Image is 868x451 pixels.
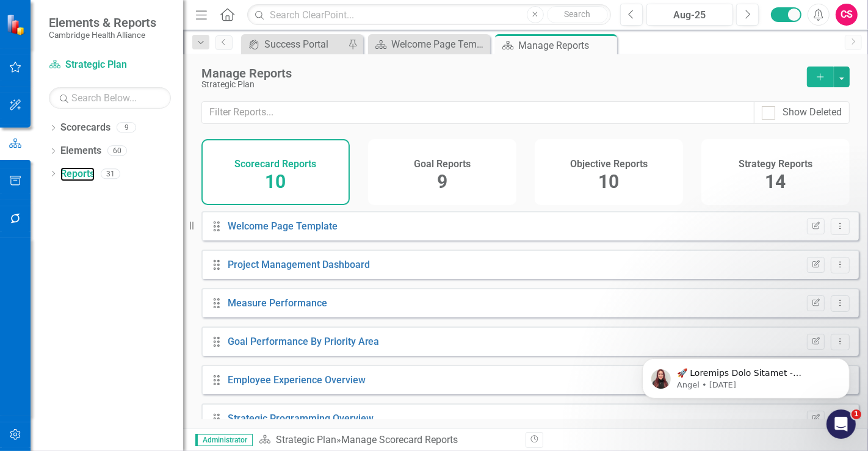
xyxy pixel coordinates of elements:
span: 14 [765,171,786,192]
div: Welcome Page Template [391,37,487,52]
span: 1 [852,410,861,419]
a: Strategic Programming Overview [228,413,374,424]
div: Success Portal [264,37,345,52]
span: 10 [599,171,620,192]
a: Measure Performance [228,297,327,309]
span: Administrator [195,434,253,446]
p: Message from Angel, sent 4w ago [53,47,211,58]
div: 31 [101,168,120,179]
a: Employee Experience Overview [228,374,366,386]
a: Scorecards [60,121,110,135]
span: Elements & Reports [49,15,156,30]
a: Success Portal [244,37,345,52]
iframe: Intercom live chat [826,410,856,439]
a: Strategic Plan [276,434,336,446]
button: Search [547,6,608,23]
iframe: Intercom notifications message [624,333,868,418]
h4: Strategy Reports [739,159,812,170]
a: Welcome Page Template [371,37,487,52]
div: 60 [107,146,127,156]
span: 9 [437,171,447,192]
h4: Scorecard Reports [235,159,317,170]
a: Welcome Page Template [228,220,338,232]
input: Search Below... [49,87,171,109]
div: Strategic Plan [201,80,795,89]
div: 9 [117,123,136,133]
a: Goal Performance By Priority Area [228,336,380,347]
button: Aug-25 [646,4,733,26]
button: CS [836,4,858,26]
input: Filter Reports... [201,101,754,124]
div: » Manage Scorecard Reports [259,433,516,447]
img: ClearPoint Strategy [6,14,27,35]
span: 10 [266,171,286,192]
span: Search [564,9,590,19]
div: Manage Reports [518,38,614,53]
div: Show Deleted [783,106,842,120]
a: Project Management Dashboard [228,259,370,270]
h4: Objective Reports [570,159,648,170]
a: Strategic Plan [49,58,171,72]
input: Search ClearPoint... [247,4,611,26]
a: Reports [60,167,95,181]
div: Aug-25 [651,8,729,23]
a: Elements [60,144,101,158]
h4: Goal Reports [414,159,471,170]
div: Manage Reports [201,67,795,80]
small: Cambridge Health Alliance [49,30,156,40]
